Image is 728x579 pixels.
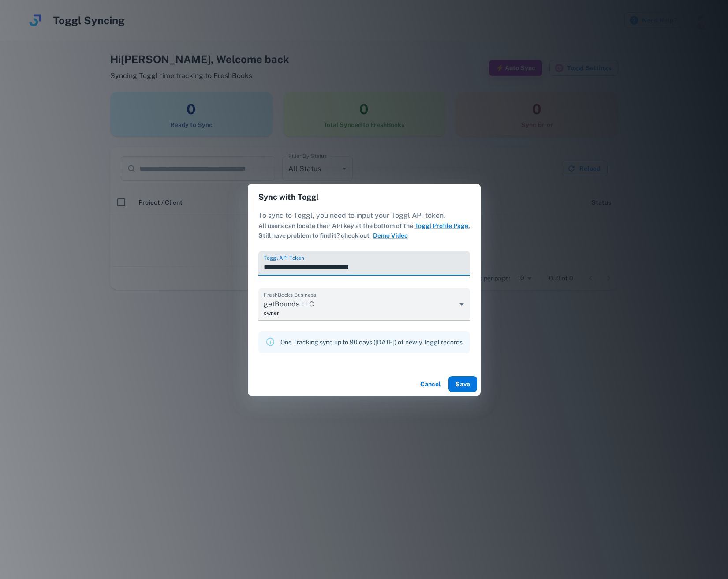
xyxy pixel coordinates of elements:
[264,254,304,261] label: Toggl API Token
[415,222,470,229] a: Toggl Profile Page.
[373,232,408,239] a: Demo Video
[264,309,456,317] span: owner
[258,210,470,240] p: To sync to Toggl, you need to input your Toggl API token.
[258,288,470,321] div: getBounds LLCowner
[258,221,470,231] h6: All users can locate their API key at the bottom of the
[264,291,316,299] label: FreshBooks Business
[264,299,456,309] span: getBounds LLC
[258,231,470,240] h6: Still have problem to find it? check out
[448,376,477,392] button: Save
[280,334,463,351] div: One Tracking sync up to 90 days ( [DATE] ) of newly Toggl records
[248,184,481,210] h2: Sync with Toggl
[417,376,445,392] button: Cancel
